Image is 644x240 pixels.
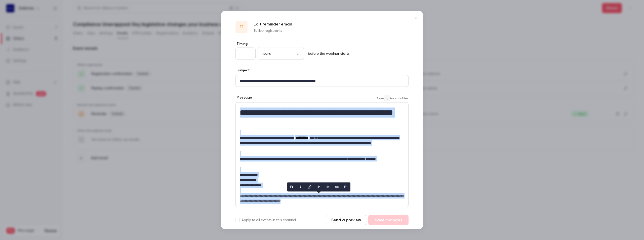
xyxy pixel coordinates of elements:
label: Subject [235,68,250,73]
button: italic [297,183,305,191]
button: blockquote [342,183,350,191]
p: before the webinar starts [306,51,349,56]
label: Message [235,95,252,100]
button: bold [288,183,296,191]
button: link [306,183,314,191]
p: Edit reminder email [254,21,292,27]
button: Close [411,13,421,23]
div: hours [258,51,304,56]
span: Type for variables [377,95,409,101]
code: { [384,95,390,101]
label: Timing [235,41,409,46]
div: editor [236,75,408,87]
p: To live registrants [254,28,292,33]
label: Apply to all events in this channel [235,218,296,223]
button: Send a preview [326,215,366,225]
div: editor [236,103,408,207]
